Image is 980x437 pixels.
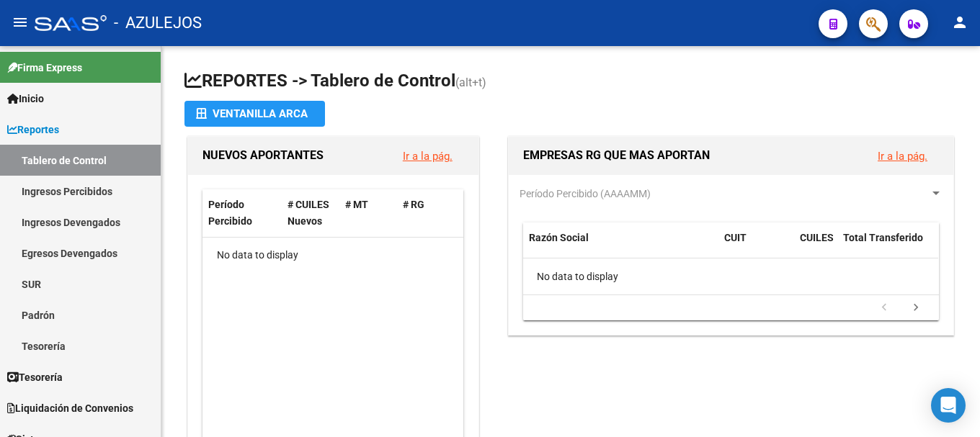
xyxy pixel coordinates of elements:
div: Open Intercom Messenger [931,388,966,423]
datatable-header-cell: CUILES [794,222,837,270]
mat-icon: person [951,14,968,31]
span: - AZULEJOS [114,7,202,39]
span: Razón Social [529,232,589,243]
button: Ventanilla ARCA [184,101,325,127]
datatable-header-cell: CUIT [718,222,794,270]
span: CUIT [724,232,747,243]
datatable-header-cell: Período Percibido [202,189,282,237]
span: (alt+t) [455,76,486,89]
div: No data to display [202,238,463,274]
span: EMPRESAS RG QUE MAS APORTAN [523,148,710,162]
span: CUILES [800,232,834,243]
span: Tesorería [7,369,63,385]
div: Ventanilla ARCA [196,101,313,127]
span: Firma Express [7,60,82,76]
span: Reportes [7,122,59,138]
datatable-header-cell: Razón Social [523,222,718,270]
span: Total Transferido [843,232,923,243]
datatable-header-cell: # CUILES Nuevos [282,189,339,237]
span: Inicio [7,91,44,107]
a: Ir a la pág. [878,150,927,163]
span: # CUILES Nuevos [288,199,329,227]
mat-icon: menu [12,14,29,31]
span: Período Percibido [208,199,252,227]
span: Liquidación de Convenios [7,400,133,416]
span: # RG [403,199,424,210]
a: go to previous page [870,300,898,316]
span: # MT [345,199,368,210]
a: Ir a la pág. [403,150,453,163]
span: Período Percibido (AAAAMM) [520,188,651,199]
datatable-header-cell: # RG [397,189,455,237]
button: Ir a la pág. [391,143,464,169]
a: go to next page [902,300,930,316]
datatable-header-cell: Total Transferido [837,222,938,270]
datatable-header-cell: # MT [339,189,397,237]
button: Ir a la pág. [866,143,939,169]
span: NUEVOS APORTANTES [202,148,324,162]
h1: REPORTES -> Tablero de Control [184,69,957,94]
div: No data to display [523,258,938,294]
